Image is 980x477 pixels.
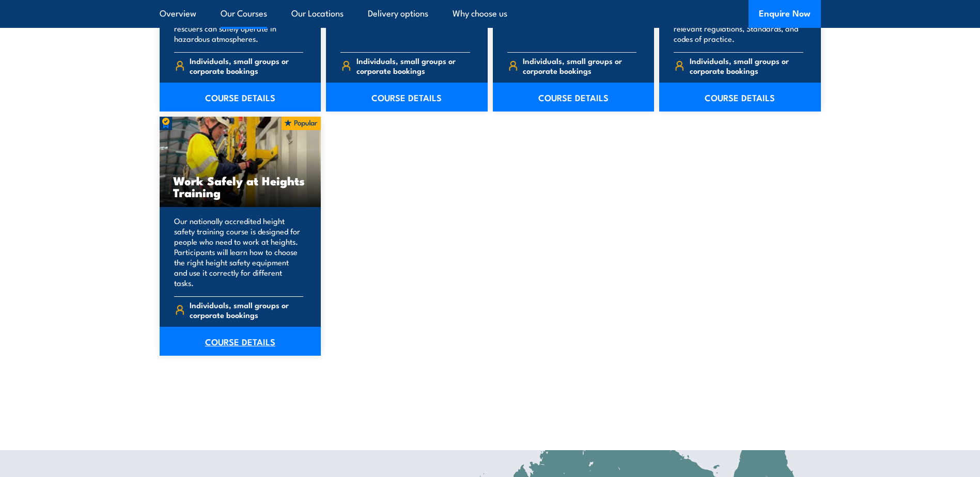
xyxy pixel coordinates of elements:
p: Our nationally accredited height safety training course is designed for people who need to work a... [174,216,304,288]
span: Individuals, small groups or corporate bookings [356,56,470,75]
a: COURSE DETAILS [659,83,821,112]
span: Individuals, small groups or corporate bookings [690,56,803,75]
a: COURSE DETAILS [493,83,655,112]
a: COURSE DETAILS [326,83,488,112]
a: COURSE DETAILS [160,83,321,112]
span: Individuals, small groups or corporate bookings [190,56,303,75]
h3: Work Safely at Heights Training [173,174,308,198]
span: Individuals, small groups or corporate bookings [190,300,303,320]
span: Individuals, small groups or corporate bookings [523,56,636,75]
a: COURSE DETAILS [160,327,321,356]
